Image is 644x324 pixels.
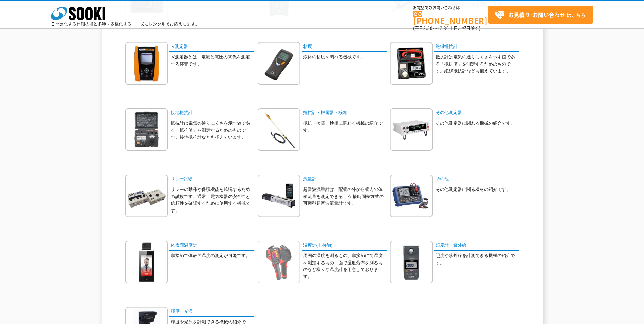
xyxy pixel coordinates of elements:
[302,108,387,118] a: 抵抗計・検電器・検相
[437,25,449,31] span: 17:30
[303,252,387,281] p: 周囲の温度を測るもの、非接触にて温度を測定するもの、面で温度分布を測るものなど様々な温度計を用意しております。
[390,241,433,283] img: 照度計・紫外線
[390,175,433,217] img: その他
[125,241,168,283] img: 体表面温度計
[51,22,200,26] p: 日々進化する計測技術と多種・多様化するニーズにレンタルでお応えします。
[434,175,519,184] a: その他
[125,42,168,85] img: IV測定器
[171,120,254,141] p: 抵抗計は電気の通りにくさを示す値である「抵抗値」を測定するためのものです。接地抵抗計なども揃えています。
[258,175,300,217] img: 流量計
[258,108,300,151] img: 抵抗計・検電器・検相
[258,42,300,85] img: 粘度
[302,175,387,184] a: 流量計
[169,108,254,118] a: 接地抵抗計
[169,241,254,251] a: 体表面温度計
[302,42,387,52] a: 粘度
[423,25,433,31] span: 8:50
[436,186,519,193] p: その他測定器に関る機材の紹介です。
[436,252,519,267] p: 照度や紫外線を計測できる機械の紹介です。
[413,6,488,10] span: お電話でのお問い合わせは
[508,11,565,19] strong: お見積り･お問い合わせ
[390,42,433,85] img: 絶縁抵抗計
[169,307,254,317] a: 輝度・光沢
[171,252,254,259] p: 非接触で体表面温度の測定が可能です。
[434,241,519,251] a: 照度計・紫外線
[125,108,168,151] img: 接地抵抗計
[436,54,519,75] p: 抵抗計は電気の通りにくさを示す値である「抵抗値」を測定するためのものです。絶縁抵抗計なども揃えています。
[125,175,168,217] img: リレー試験
[434,42,519,52] a: 絶縁抵抗計
[302,241,387,251] a: 温度計(非接触)
[303,186,387,207] p: 超音波流量計は、配管の外から管内の体積流量を測定できる、 伝播時間差方式の可搬型超音波流量計です。
[303,54,387,61] p: 液体の粘度を調べる機械です。
[390,108,433,151] img: その他測定器
[495,10,586,20] span: はこちら
[169,42,254,52] a: IV測定器
[413,25,480,31] span: (平日 ～ 土日、祝日除く)
[303,120,387,134] p: 抵抗・検電、検相に関わる機械の紹介です。
[171,54,254,68] p: IV測定器とは、電流と電圧の関係を測定する装置です。
[171,186,254,214] p: リレーの動作や保護機能を確認するための試験です。通常、電気機器の安全性と信頼性を確認するために使用する機械です。
[258,241,300,283] img: 温度計(非接触)
[413,11,488,24] a: [PHONE_NUMBER]
[488,6,593,24] a: お見積り･お問い合わせはこちら
[434,108,519,118] a: その他測定器
[436,120,519,127] p: その他測定器に関わる機械の紹介です。
[169,175,254,184] a: リレー試験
